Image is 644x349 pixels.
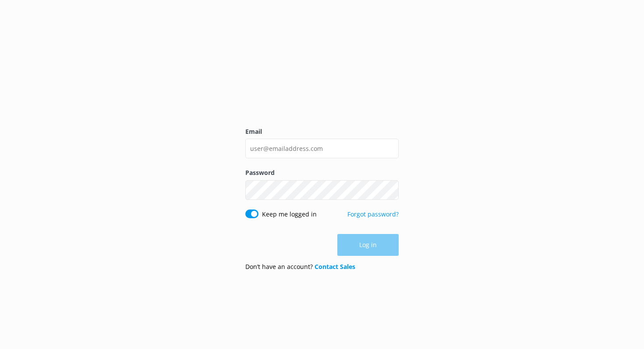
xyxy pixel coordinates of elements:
input: user@emailaddress.com [245,139,399,158]
label: Password [245,168,399,178]
button: Show password [381,181,399,199]
p: Don’t have an account? [245,262,355,272]
label: Keep me logged in [262,209,317,219]
label: Email [245,127,399,136]
a: Contact Sales [315,262,355,271]
a: Forgot password? [347,210,399,218]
